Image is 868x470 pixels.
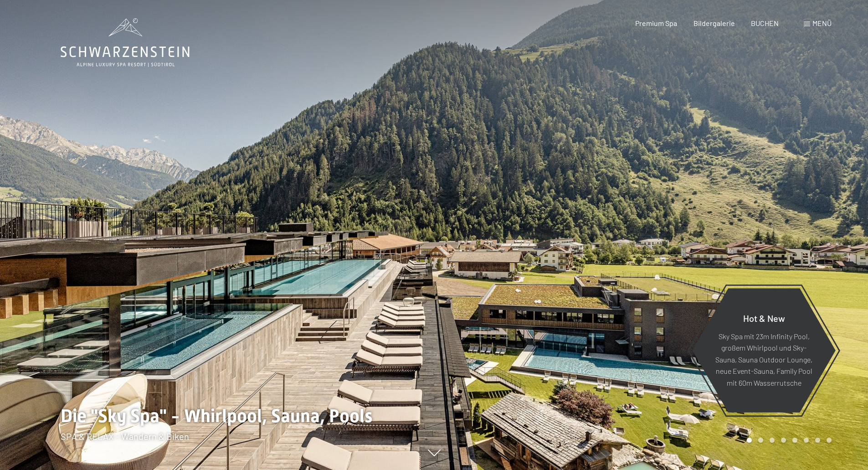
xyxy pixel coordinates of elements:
div: Carousel Page 7 [815,438,820,443]
p: Sky Spa mit 23m Infinity Pool, großem Whirlpool und Sky-Sauna, Sauna Outdoor Lounge, neue Event-S... [714,330,813,388]
a: BUCHEN [751,19,779,27]
a: Hot & New Sky Spa mit 23m Infinity Pool, großem Whirlpool und Sky-Sauna, Sauna Outdoor Lounge, ne... [692,288,836,413]
div: Carousel Page 3 [770,438,775,443]
div: Carousel Page 6 [804,438,809,443]
span: Menü [812,19,832,27]
div: Carousel Pagination [744,438,832,443]
div: Carousel Page 8 [827,438,832,443]
a: Bildergalerie [693,19,735,27]
div: Carousel Page 5 [792,438,797,443]
div: Carousel Page 1 (Current Slide) [747,438,752,443]
div: Carousel Page 4 [781,438,786,443]
span: Hot & New [743,312,785,323]
a: Premium Spa [635,19,677,27]
div: Carousel Page 2 [758,438,763,443]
